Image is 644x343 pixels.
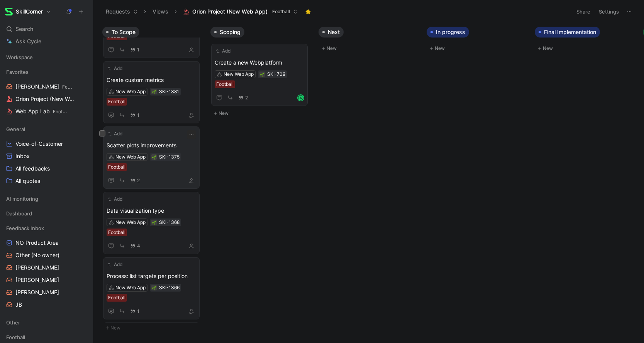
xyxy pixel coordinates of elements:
img: 🌱 [152,155,156,160]
div: SKI-1366 [159,284,180,292]
button: 2 [129,176,141,185]
span: Football [272,8,290,15]
div: SKI-1381 [159,88,179,96]
div: To ScopeNew [99,23,207,336]
a: AddCreate custom metricsNew Web AppFootball1 [103,61,200,123]
button: 🌱 [151,89,157,94]
span: Ask Cycle [15,37,41,46]
span: In progress [436,28,465,36]
button: Final Implementation [535,27,600,38]
div: Football [216,80,234,88]
span: Football [53,109,70,114]
button: 🌱 [151,220,157,225]
div: SKI-1375 [159,153,180,161]
div: Search [3,23,90,35]
img: 🌱 [260,72,264,77]
button: 1 [129,46,141,54]
span: Orion Project (New Web App) [192,8,268,15]
div: Feedback InboxNO Product AreaOther (No owner)[PERSON_NAME][PERSON_NAME][PERSON_NAME]JB [3,222,90,311]
span: Feedback Inbox [62,84,97,90]
button: 🌱 [259,72,265,77]
button: Add [107,195,124,203]
span: All feedbacks [15,165,50,172]
span: [PERSON_NAME] [15,276,59,284]
span: [PERSON_NAME] [15,288,59,296]
div: SKI-709 [267,70,285,78]
button: Add [107,261,124,268]
button: New [102,323,204,333]
a: Voice-of-Customer [3,138,90,150]
span: JB [15,301,22,309]
span: Scatter plots improvements [107,141,196,150]
span: Other (No owner) [15,251,59,259]
button: 1 [129,111,141,119]
button: Orion Project (New Web App)Football [180,6,301,17]
span: [PERSON_NAME] [15,264,59,271]
button: Settings [595,6,622,17]
a: AddCreate a new WebplatformNew Web AppFootball2A [211,44,308,106]
a: [PERSON_NAME] [3,274,90,286]
span: NO Product Area [15,239,59,247]
span: 1 [137,113,139,118]
button: Scoping [210,27,244,38]
div: 🌱 [151,285,157,290]
span: 1 [137,309,139,314]
span: 1 [137,48,139,52]
a: AddScatter plots improvementsNew Web AppFootball2 [103,126,200,189]
div: Football [108,163,125,171]
a: All quotes [3,175,90,187]
span: Workspace [6,53,33,61]
span: Process: list targets per position [107,271,196,281]
div: Football [3,331,90,343]
span: Inbox [15,152,30,160]
a: Other (No owner) [3,249,90,261]
span: Final Implementation [544,28,596,36]
button: 4 [129,242,142,250]
div: Football [108,229,125,236]
span: Create custom metrics [107,75,196,85]
span: All quotes [15,177,40,185]
div: Dashboard [3,208,90,219]
span: Feedback Inbox [6,224,44,232]
button: 2 [237,94,249,102]
img: 🌱 [152,220,156,225]
div: A [298,95,303,101]
div: Other [3,317,90,331]
img: SkillCorner [5,8,13,15]
span: AI monitoring [6,195,38,203]
span: Orion Project (New Web App) [15,95,76,103]
span: Scoping [220,28,241,36]
div: SKI-1368 [159,218,180,226]
span: 2 [245,96,248,100]
div: New Web App [115,153,146,161]
div: Feedback Inbox [3,222,90,234]
button: New [535,44,637,53]
a: Web App LabFootball [3,106,90,117]
button: Share [573,6,594,17]
span: Search [15,24,33,34]
div: NextNew [315,23,424,57]
div: Workspace [3,51,90,63]
a: Inbox [3,150,90,162]
span: Create a new Webplatform [215,58,304,67]
img: 🌱 [152,286,156,290]
button: Add [215,47,232,55]
span: Next [328,28,340,36]
div: Final ImplementationNew [532,23,640,57]
span: Dashboard [6,210,32,217]
a: JB [3,299,90,311]
span: 4 [137,244,140,248]
a: NO Product Area [3,237,90,249]
button: Next [319,27,344,38]
div: Football [108,294,125,302]
div: New Web App [224,70,254,78]
div: New Web App [115,284,146,292]
a: AddData visualization typeNew Web AppFootball4 [103,192,200,254]
a: Ask Cycle [3,36,90,47]
a: All feedbacks [3,163,90,174]
span: To Scope [112,28,136,36]
button: Add [107,65,124,72]
div: Football [108,98,125,106]
button: New [210,109,312,118]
